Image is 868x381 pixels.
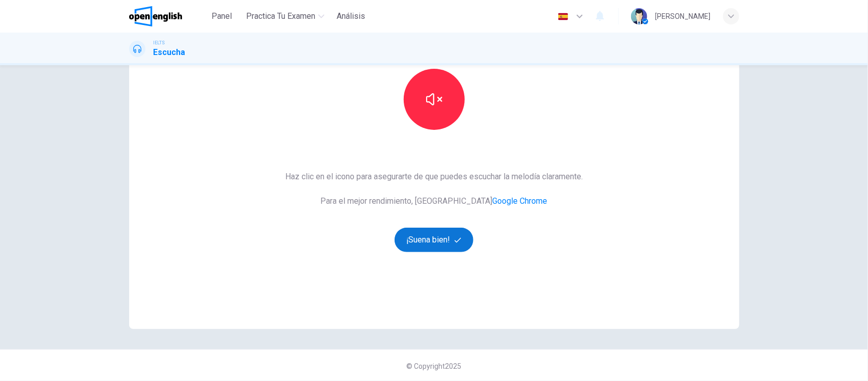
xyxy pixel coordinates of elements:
img: Profile picture [631,8,647,24]
span: IELTS [154,39,165,46]
span: Haz clic en el icono para asegurarte de que puedes escuchar la melodía claramente. [285,171,583,183]
button: Panel [205,7,238,25]
a: OpenEnglish logo [129,6,206,26]
span: Para el mejor rendimiento, [GEOGRAPHIC_DATA] [285,195,583,207]
span: Análisis [337,10,365,22]
span: Practica tu examen [246,10,315,22]
button: Practica tu examen [242,7,328,25]
button: ¡Suena bien! [395,228,474,252]
img: es [557,13,570,20]
h1: Escucha [154,46,186,59]
span: © Copyright 2025 [407,362,462,370]
img: OpenEnglish logo [129,6,183,26]
span: Panel [212,10,232,22]
a: Google Chrome [493,196,548,206]
div: [PERSON_NAME] [655,10,711,22]
button: Análisis [333,7,369,25]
